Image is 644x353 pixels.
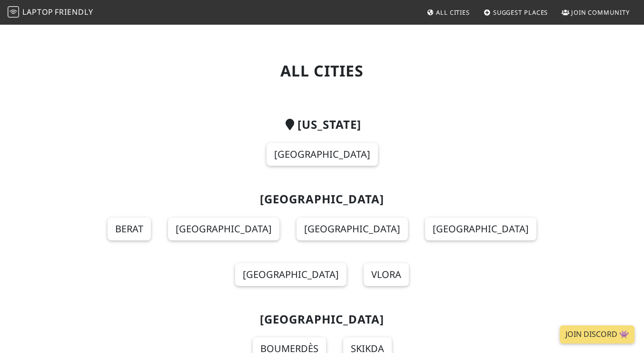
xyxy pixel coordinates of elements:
[480,4,552,21] a: Suggest Places
[22,7,53,17] span: Laptop
[8,4,93,21] a: LaptopFriendly LaptopFriendly
[297,218,408,240] a: [GEOGRAPHIC_DATA]
[108,218,151,240] a: Berat
[423,4,474,21] a: All Cities
[57,118,588,132] h2: [US_STATE]
[57,192,588,206] h2: [GEOGRAPHIC_DATA]
[436,8,470,17] span: All Cities
[57,62,588,80] h1: All Cities
[571,8,630,17] span: Join Community
[57,313,588,326] h2: [GEOGRAPHIC_DATA]
[425,218,536,240] a: [GEOGRAPHIC_DATA]
[560,325,634,343] a: Join Discord 👾
[493,8,548,17] span: Suggest Places
[558,4,634,21] a: Join Community
[8,6,19,18] img: LaptopFriendly
[364,263,409,286] a: Vlora
[168,218,279,240] a: [GEOGRAPHIC_DATA]
[267,143,378,166] a: [GEOGRAPHIC_DATA]
[55,7,93,17] span: Friendly
[235,263,347,286] a: [GEOGRAPHIC_DATA]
